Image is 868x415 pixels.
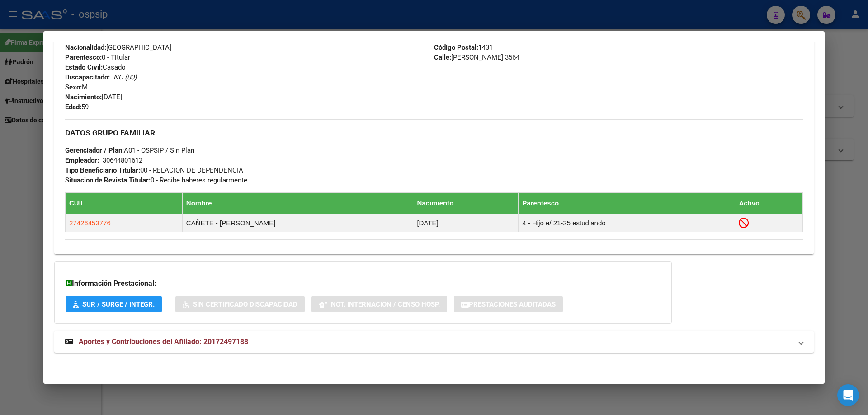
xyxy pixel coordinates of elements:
[65,73,110,81] strong: Discapacitado:
[65,53,130,61] span: 0 - Titular
[434,43,493,51] span: 1431
[837,384,859,406] div: Open Intercom Messenger
[434,53,451,61] strong: Calle:
[54,331,814,353] mat-expansion-panel-header: Aportes y Contribuciones del Afiliado: 20172497188
[65,146,124,154] strong: Gerenciador / Plan:
[519,214,735,232] td: 4 - Hijo e/ 21-25 estudiando
[65,103,81,111] strong: Edad:
[65,128,803,138] h3: DATOS GRUPO FAMILIAR
[65,166,243,174] span: 00 - RELACION DE DEPENDENCIA
[331,300,440,308] span: Not. Internacion / Censo Hosp.
[69,219,111,227] span: 27426453776
[103,155,142,165] div: 30644801612
[454,296,563,312] button: Prestaciones Auditadas
[65,146,194,154] span: A01 - OSPSIP / Sin Plan
[65,103,89,111] span: 59
[65,43,171,51] span: [GEOGRAPHIC_DATA]
[311,296,447,312] button: Not. Internacion / Censo Hosp.
[65,93,122,101] span: [DATE]
[434,43,478,51] strong: Código Postal:
[65,43,106,51] strong: Nacionalidad:
[65,83,88,91] span: M
[113,73,137,81] i: NO (00)
[65,166,140,174] strong: Tipo Beneficiario Titular:
[65,176,151,184] strong: Situacion de Revista Titular:
[65,63,126,71] span: Casado
[182,193,413,214] th: Nombre
[79,337,248,346] span: Aportes y Contribuciones del Afiliado: 20172497188
[66,193,183,214] th: CUIL
[193,300,297,308] span: Sin Certificado Discapacidad
[182,214,413,232] td: CAÑETE - [PERSON_NAME]
[65,176,247,184] span: 0 - Recibe haberes regularmente
[413,193,519,214] th: Nacimiento
[66,278,660,289] h3: Información Prestacional:
[469,300,556,308] span: Prestaciones Auditadas
[65,156,99,164] strong: Empleador:
[413,214,519,232] td: [DATE]
[735,193,803,214] th: Activo
[66,296,162,312] button: SUR / SURGE / INTEGR.
[175,296,305,312] button: Sin Certificado Discapacidad
[519,193,735,214] th: Parentesco
[434,53,519,61] span: [PERSON_NAME] 3564
[65,93,102,101] strong: Nacimiento:
[65,53,102,61] strong: Parentesco:
[65,83,82,91] strong: Sexo:
[82,300,155,308] span: SUR / SURGE / INTEGR.
[65,63,103,71] strong: Estado Civil:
